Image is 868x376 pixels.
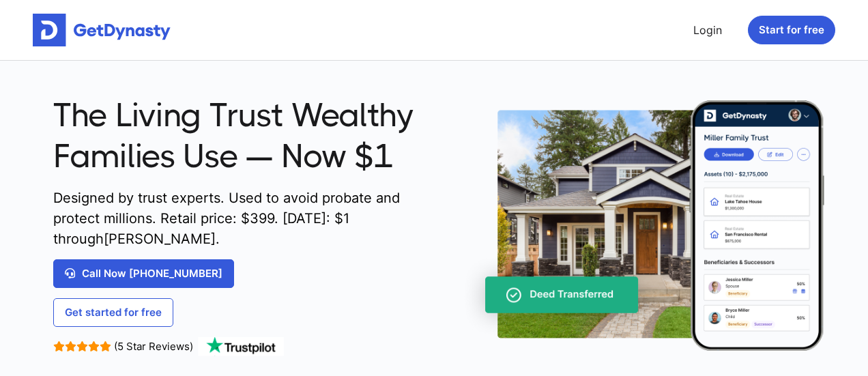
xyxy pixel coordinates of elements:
[53,188,449,249] span: Designed by trust experts. Used to avoid probate and protect millions. Retail price: $ 399 . [DAT...
[33,14,171,46] img: Get started for free with Dynasty Trust Company
[53,95,449,177] span: The Living Trust Wealthy Families Use — Now $1
[197,337,285,356] img: TrustPilot Logo
[688,16,727,44] a: Login
[748,16,835,44] button: Start for free
[53,298,173,327] a: Get started for free
[114,340,193,353] span: (5 Star Reviews)
[459,100,825,351] img: trust-on-cellphone
[53,259,234,288] a: Call Now [PHONE_NUMBER]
